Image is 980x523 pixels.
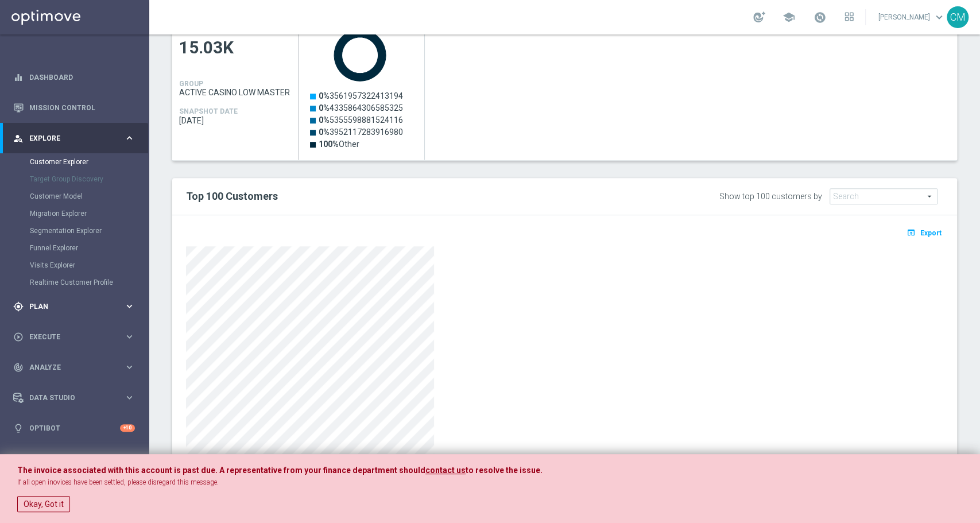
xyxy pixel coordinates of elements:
div: Data Studio [13,393,124,403]
i: open_in_browser [907,228,919,237]
i: keyboard_arrow_right [124,392,135,403]
div: Segmentation Explorer [30,222,148,239]
a: Segmentation Explorer [30,226,119,235]
div: Dashboard [13,62,135,92]
span: 2025-08-21 [179,116,292,125]
span: Plan [29,303,124,310]
button: Data Studio keyboard_arrow_right [13,393,135,402]
h2: Top 100 Customers [186,189,621,203]
div: Press SPACE to select this row. [172,20,299,160]
i: keyboard_arrow_right [124,133,135,144]
div: Migration Explorer [30,205,148,222]
span: Execute [29,334,124,340]
i: equalizer [13,72,24,83]
a: contact us [425,466,466,475]
text: 3561957322413194 [319,91,403,100]
span: 15.03K [179,37,292,59]
button: lightbulb Optibot +10 [13,424,135,433]
h4: GROUP [179,80,203,88]
a: Realtime Customer Profile [30,278,119,287]
button: equalizer Dashboard [13,73,135,82]
div: Visits Explorer [30,257,148,274]
div: Optibot [13,413,135,443]
tspan: 0% [319,103,330,113]
i: keyboard_arrow_right [124,301,135,312]
i: track_changes [13,362,24,373]
a: Optibot [29,413,120,443]
span: Explore [29,135,124,142]
a: [PERSON_NAME]keyboard_arrow_down [877,9,947,26]
span: Export [920,229,942,237]
span: The invoice associated with this account is past due. A representative from your finance departme... [17,466,425,475]
div: Realtime Customer Profile [30,274,148,291]
span: to resolve the issue. [466,466,543,475]
tspan: 0% [319,127,330,137]
text: 4335864306585325 [319,103,403,113]
tspan: 0% [319,115,330,125]
button: open_in_browser Export [905,225,943,240]
a: Visits Explorer [30,261,119,270]
h4: SNAPSHOT DATE [179,107,238,115]
span: school [783,11,795,24]
div: Show top 100 customers by [719,192,822,202]
text: 5355598881524116 [319,115,403,125]
text: Other [319,140,359,149]
div: Funnel Explorer [30,239,148,257]
a: Customer Model [30,192,119,201]
span: Data Studio [29,394,124,401]
i: gps_fixed [13,301,24,312]
div: Customer Model [30,188,148,205]
div: Mission Control [13,92,135,123]
div: Explore [13,133,124,144]
div: CM [947,6,969,28]
a: Migration Explorer [30,209,119,218]
div: +10 [120,424,135,432]
tspan: 100% [319,140,339,149]
i: keyboard_arrow_right [124,331,135,342]
button: Okay, Got it [17,496,70,512]
a: Funnel Explorer [30,243,119,253]
button: track_changes Analyze keyboard_arrow_right [13,363,135,372]
i: play_circle_outline [13,332,24,342]
a: Customer Explorer [30,157,119,166]
text: 3952117283916980 [319,127,403,137]
i: lightbulb [13,423,24,433]
button: person_search Explore keyboard_arrow_right [13,134,135,143]
a: Mission Control [29,92,135,123]
button: Mission Control [13,103,135,113]
button: gps_fixed Plan keyboard_arrow_right [13,302,135,311]
span: ACTIVE CASINO LOW MASTER [179,88,292,97]
div: Analyze [13,362,124,373]
div: Press SPACE to select this row. [299,20,425,160]
i: keyboard_arrow_right [124,362,135,373]
i: person_search [13,133,24,144]
button: play_circle_outline Execute keyboard_arrow_right [13,332,135,342]
tspan: 0% [319,91,330,100]
span: keyboard_arrow_down [933,11,946,24]
div: Target Group Discovery [30,171,148,188]
a: Dashboard [29,62,135,92]
p: If all open inovices have been settled, please disregard this message. [17,478,963,487]
div: Execute [13,332,124,342]
div: Customer Explorer [30,153,148,171]
span: Analyze [29,364,124,371]
div: Plan [13,301,124,312]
